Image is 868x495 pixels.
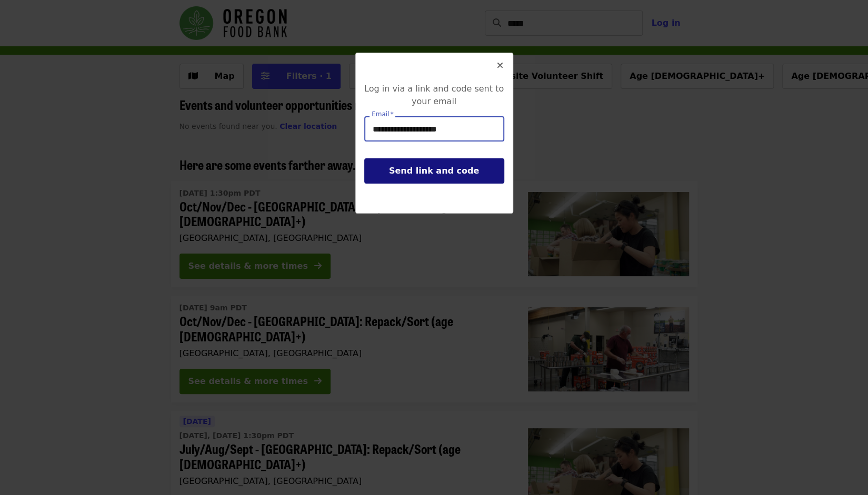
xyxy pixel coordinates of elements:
[497,60,503,70] i: times icon
[364,84,504,106] span: Log in via a link and code sent to your email
[364,116,504,142] input: [object Object]
[389,166,479,176] span: Send link and code
[364,158,504,184] button: Send link and code
[372,110,389,118] span: Email
[487,53,513,78] button: Close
